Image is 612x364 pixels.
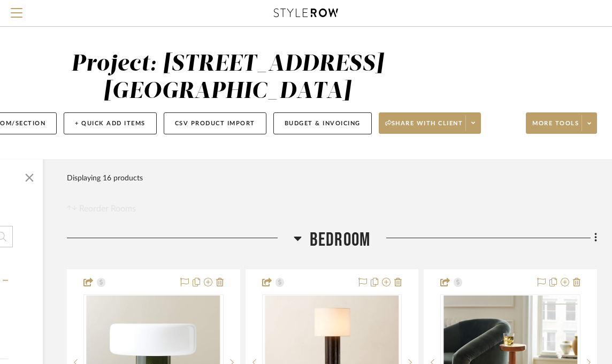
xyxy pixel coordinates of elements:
button: Reorder Rooms [67,202,136,215]
button: Close [19,165,40,186]
button: + Quick Add Items [64,112,157,134]
span: More tools [532,119,579,135]
button: Share with client [379,112,481,134]
span: Share with client [385,119,463,135]
span: Bedroom [310,229,370,252]
span: Reorder Rooms [79,202,136,215]
button: CSV Product Import [164,112,266,134]
div: Project: [STREET_ADDRESS][GEOGRAPHIC_DATA] [71,53,384,103]
div: Displaying 16 products [67,168,143,189]
button: More tools [526,112,597,134]
button: Budget & Invoicing [273,112,372,134]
